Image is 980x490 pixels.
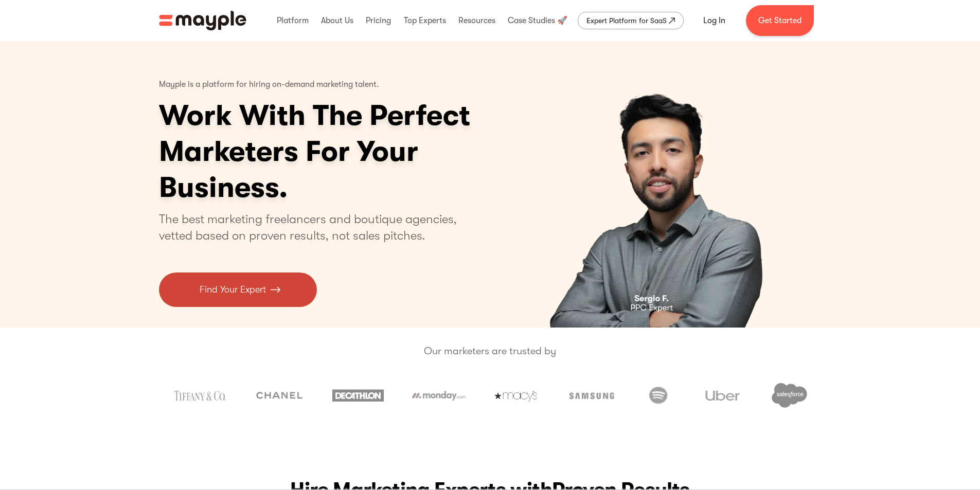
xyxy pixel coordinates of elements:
div: Expert Platform for SaaS [586,14,667,27]
p: The best marketing freelancers and boutique agencies, vetted based on proven results, not sales p... [159,211,469,244]
div: About Us [318,4,356,37]
div: carousel [500,41,822,328]
a: Find Your Expert [159,273,317,307]
img: Mayple logo [159,11,246,30]
p: Find Your Expert [200,283,266,297]
div: 1 of 4 [500,41,822,328]
div: Pricing [363,4,394,37]
a: Log In [691,8,738,33]
a: Expert Platform for SaaS [578,12,684,29]
div: Top Experts [401,4,449,37]
a: home [159,11,246,30]
a: Get Started [746,5,814,36]
div: Resources [456,4,498,37]
div: Platform [274,4,311,37]
p: Mayple is a platform for hiring on-demand marketing talent. [159,72,379,98]
h1: Work With The Perfect Marketers For Your Business. [159,98,550,206]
